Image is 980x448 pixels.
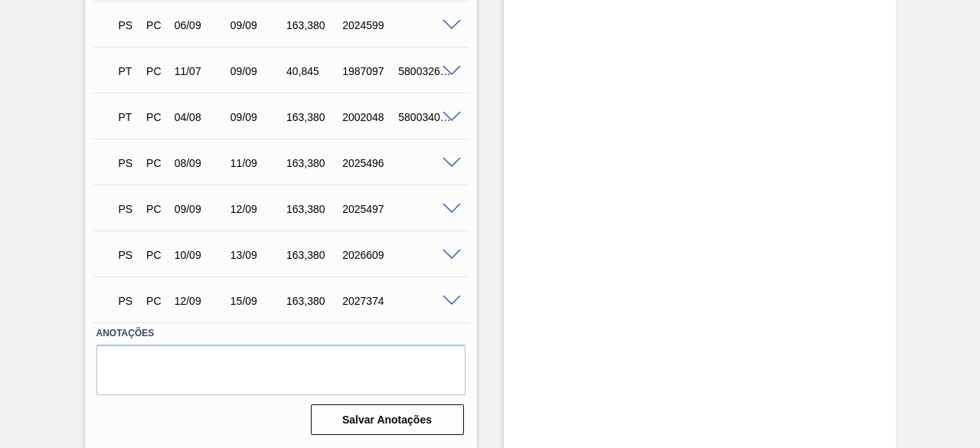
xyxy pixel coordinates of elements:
[338,203,399,215] div: 2025497
[283,65,343,77] div: 40,845
[119,19,138,31] p: PS
[171,157,231,169] div: 08/09/2025
[115,100,142,134] div: Pedido em Trânsito
[142,295,169,307] div: Pedido de Compra
[227,295,287,307] div: 15/09/2025
[142,203,169,215] div: Pedido de Compra
[171,295,231,307] div: 12/09/2025
[142,249,169,261] div: Pedido de Compra
[283,111,343,123] div: 163,380
[227,65,287,77] div: 09/09/2025
[227,157,287,169] div: 11/09/2025
[283,19,343,31] div: 163,380
[142,157,169,169] div: Pedido de Compra
[119,111,138,123] p: PT
[142,19,169,31] div: Pedido de Compra
[338,111,399,123] div: 2002048
[227,19,287,31] div: 09/09/2025
[311,404,464,435] button: Salvar Anotações
[283,203,343,215] div: 163,380
[115,238,142,272] div: Aguardando PC SAP
[227,203,287,215] div: 12/09/2025
[338,19,399,31] div: 2024599
[119,65,138,77] p: PT
[96,322,465,345] label: Anotações
[171,111,231,123] div: 04/08/2025
[115,8,142,42] div: Aguardando PC SAP
[283,295,343,307] div: 163,380
[119,295,138,307] p: PS
[142,111,169,123] div: Pedido de Compra
[171,203,231,215] div: 09/09/2025
[338,249,399,261] div: 2026609
[394,111,455,123] div: 5800340259
[115,146,142,180] div: Aguardando PC SAP
[283,157,343,169] div: 163,380
[283,249,343,261] div: 163,380
[338,295,399,307] div: 2027374
[119,249,138,261] p: PS
[394,65,455,77] div: 5800326276
[171,19,231,31] div: 06/09/2025
[171,65,231,77] div: 11/07/2025
[227,249,287,261] div: 13/09/2025
[338,157,399,169] div: 2025496
[227,111,287,123] div: 09/09/2025
[171,249,231,261] div: 10/09/2025
[115,284,142,318] div: Aguardando PC SAP
[338,65,399,77] div: 1987097
[119,157,138,169] p: PS
[115,192,142,226] div: Aguardando PC SAP
[119,203,138,215] p: PS
[142,65,169,77] div: Pedido de Compra
[115,54,142,88] div: Pedido em Trânsito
